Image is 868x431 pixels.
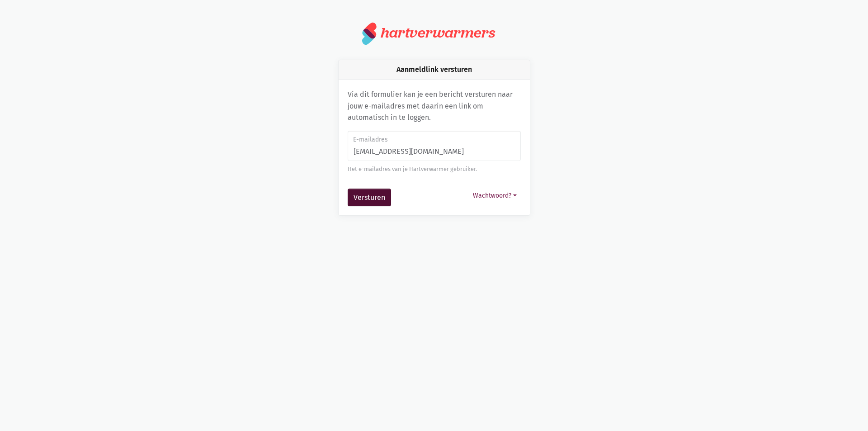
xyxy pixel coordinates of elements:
img: logo.svg [362,22,377,45]
form: Aanmeldlink versturen [348,131,521,207]
div: Aanmeldlink versturen [339,60,530,80]
button: Wachtwoord? [469,189,521,203]
button: Versturen [348,189,391,207]
div: hartverwarmers [381,24,495,41]
p: Via dit formulier kan je een bericht versturen naar jouw e-mailadres met daarin een link om autom... [348,89,521,123]
label: E-mailadres [353,135,514,145]
div: Het e-mailadres van je Hartverwarmer gebruiker. [348,165,521,174]
a: hartverwarmers [362,22,506,45]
